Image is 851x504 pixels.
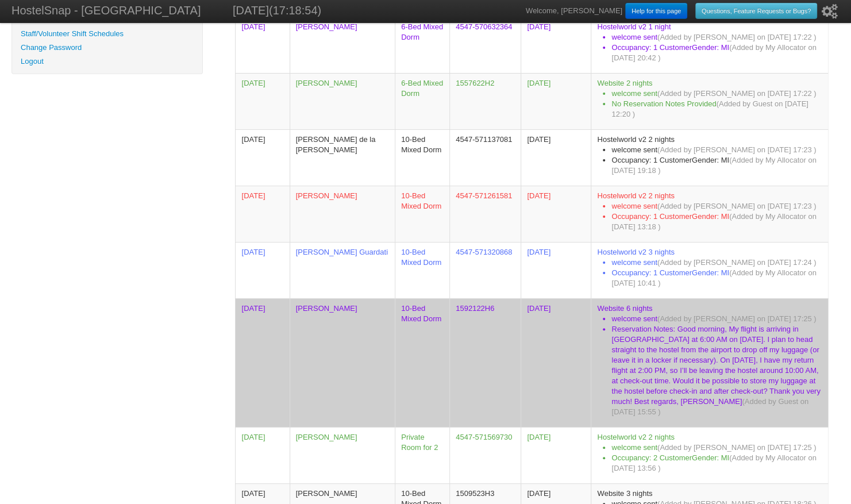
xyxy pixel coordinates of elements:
[695,3,817,19] a: Questions, Feature Requests or Bugs?
[521,129,591,186] td: [DATE]
[521,298,591,427] td: [DATE]
[611,453,822,474] li: Occupancy: 2 CustomerGender: MI
[241,248,265,256] span: 0:00
[290,17,395,73] td: [PERSON_NAME]
[521,17,591,73] td: [DATE]
[657,314,817,323] span: (Added by [PERSON_NAME] on [DATE] 17:25 )
[449,186,521,242] td: 4547-571261581
[611,211,822,232] li: Occupancy: 1 CustomerGender: MI
[521,73,591,129] td: [DATE]
[657,89,817,98] span: (Added by [PERSON_NAME] on [DATE] 17:22 )
[395,17,449,73] td: 6-Bed Mixed Dorm
[241,433,265,441] span: 0:00
[611,443,822,453] li: welcome sent
[290,242,395,298] td: [PERSON_NAME] Guardati
[395,73,449,129] td: 6-Bed Mixed Dorm
[611,89,822,99] li: welcome sent
[241,79,265,87] span: 12:00
[657,443,817,452] span: (Added by [PERSON_NAME] on [DATE] 17:25 )
[521,242,591,298] td: [DATE]
[591,17,828,73] td: Hostelworld v2 1 night
[611,99,822,120] li: No Reservation Notes Provided
[822,4,838,19] i: Setup Wizard
[449,73,521,129] td: 1557622H2
[657,145,817,154] span: (Added by [PERSON_NAME] on [DATE] 17:23 )
[449,242,521,298] td: 4547-571320868
[12,27,202,41] a: Staff/Volunteer Shift Schedules
[449,427,521,483] td: 4547-571569730
[269,4,321,17] span: (17:18:54)
[449,17,521,73] td: 4547-570632364
[657,202,817,210] span: (Added by [PERSON_NAME] on [DATE] 17:23 )
[449,298,521,427] td: 1592122H6
[290,427,395,483] td: [PERSON_NAME]
[449,129,521,186] td: 4547-571137081
[591,129,828,186] td: Hostelworld v2 2 nights
[657,258,817,267] span: (Added by [PERSON_NAME] on [DATE] 17:24 )
[12,41,202,55] a: Change Password
[290,186,395,242] td: [PERSON_NAME]
[395,186,449,242] td: 10-Bed Mixed Dorm
[591,186,828,242] td: Hostelworld v2 2 nights
[591,427,828,483] td: Hostelworld v2 2 nights
[611,201,822,211] li: welcome sent
[241,489,265,498] span: 14:00
[657,33,817,41] span: (Added by [PERSON_NAME] on [DATE] 17:22 )
[241,135,265,144] span: 0:00
[395,129,449,186] td: 10-Bed Mixed Dorm
[290,73,395,129] td: [PERSON_NAME]
[611,145,822,155] li: welcome sent
[611,32,822,43] li: welcome sent
[521,427,591,483] td: [DATE]
[625,3,687,19] a: Help for this page
[611,43,822,63] li: Occupancy: 1 CustomerGender: MI
[290,129,395,186] td: [PERSON_NAME] de la [PERSON_NAME]
[611,155,822,176] li: Occupancy: 1 CustomerGender: MI
[591,242,828,298] td: Hostelworld v2 3 nights
[241,22,265,31] span: 15:00
[241,304,265,313] span: 9:00
[241,191,265,200] span: 0:00
[395,242,449,298] td: 10-Bed Mixed Dorm
[591,298,828,427] td: Website 6 nights
[395,427,449,483] td: Private Room for 2
[591,73,828,129] td: Website 2 nights
[611,257,822,268] li: welcome sent
[290,298,395,427] td: [PERSON_NAME]
[611,268,822,288] li: Occupancy: 1 CustomerGender: MI
[611,324,822,417] li: Reservation Notes: Good morning, My flight is arriving in [GEOGRAPHIC_DATA] at 6:00 AM on [DATE]....
[521,186,591,242] td: [DATE]
[12,55,202,68] a: Logout
[395,298,449,427] td: 10-Bed Mixed Dorm
[611,314,822,324] li: welcome sent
